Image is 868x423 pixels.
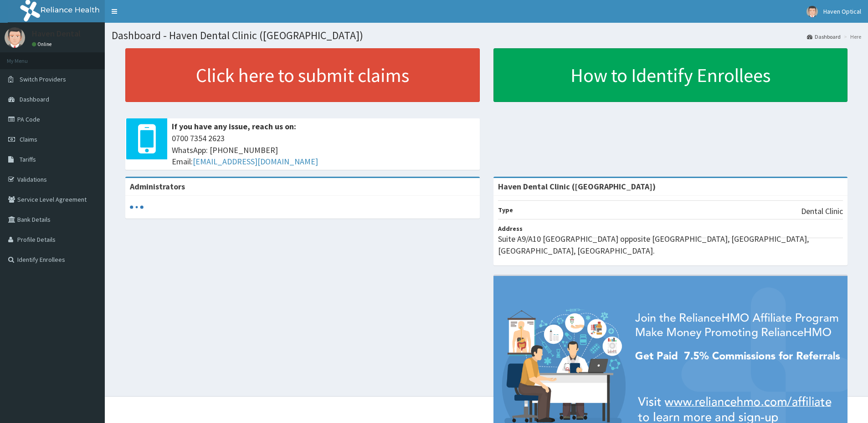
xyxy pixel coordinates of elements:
span: Switch Providers [20,75,66,83]
span: Claims [20,135,37,143]
a: Click here to submit claims [125,48,480,102]
span: 0700 7354 2623 WhatsApp: [PHONE_NUMBER] Email: [172,133,475,168]
strong: Haven Dental Clinic ([GEOGRAPHIC_DATA]) [498,181,656,192]
b: Address [498,224,523,233]
a: [EMAIL_ADDRESS][DOMAIN_NAME] [193,156,318,167]
span: Tariffs [20,155,36,163]
a: Dashboard [807,33,841,41]
li: Here [842,33,861,41]
span: Haven Optical [823,7,861,15]
img: User Image [806,6,818,17]
p: Dental Clinic [801,205,843,217]
b: If you have any issue, reach us on: [172,121,296,132]
p: Suite A9/A10 [GEOGRAPHIC_DATA] opposite [GEOGRAPHIC_DATA], [GEOGRAPHIC_DATA], [GEOGRAPHIC_DATA], ... [498,233,843,256]
b: Administrators [130,181,185,192]
p: Haven Dental [32,30,81,38]
svg: audio-loading [130,200,144,214]
a: Online [32,41,54,47]
h1: Dashboard - Haven Dental Clinic ([GEOGRAPHIC_DATA]) [112,30,861,41]
span: Dashboard [20,95,49,103]
b: Type [498,206,513,214]
a: How to Identify Enrollees [493,48,848,102]
img: User Image [5,27,25,48]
